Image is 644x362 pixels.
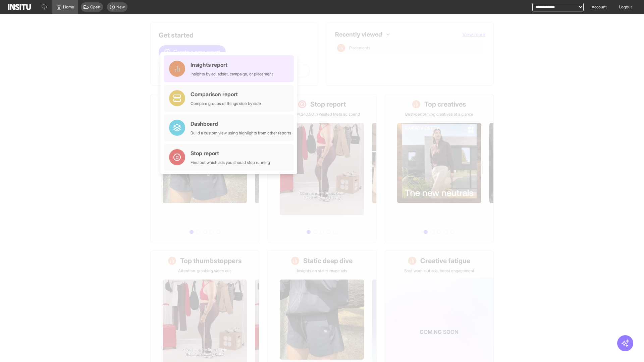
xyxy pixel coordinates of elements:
div: Find out which ads you should stop running [191,160,270,165]
div: Insights report [191,61,273,69]
div: Insights by ad, adset, campaign, or placement [191,71,273,77]
span: Open [90,4,100,10]
div: Stop report [191,149,270,157]
span: Home [63,4,74,10]
div: Dashboard [191,120,291,128]
img: Logo [8,4,31,10]
div: Comparison report [191,90,261,98]
div: Build a custom view using highlights from other reports [191,130,291,136]
div: Compare groups of things side by side [191,101,261,106]
span: New [116,4,125,10]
